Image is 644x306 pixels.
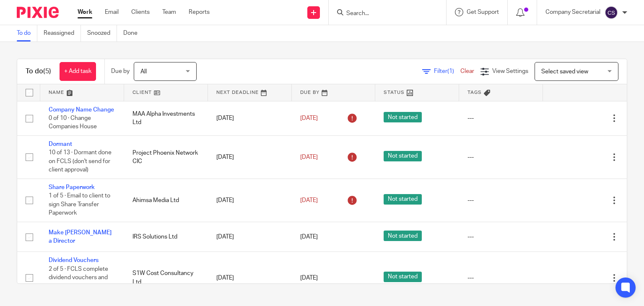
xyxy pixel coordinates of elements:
[60,62,96,81] a: + Add task
[208,135,292,179] td: [DATE]
[78,8,92,16] a: Work
[49,193,110,216] span: 1 of 5 · Email to client to sign Share Transfer Paperwork
[140,69,147,75] span: All
[467,90,482,95] span: Tags
[189,8,210,16] a: Reports
[300,275,318,281] span: [DATE]
[49,107,114,113] a: Company Name Change
[124,135,208,179] td: Project Phoenix Network CIC
[467,274,535,282] div: ---
[467,9,499,15] span: Get Support
[162,8,176,16] a: Team
[49,266,114,298] span: 2 of 5 · FCLS complete dividend vouchers and send back to accountant who created...
[49,150,112,173] span: 10 of 13 · Dormant done on FCLS (don't send for client approval)
[208,222,292,252] td: [DATE]
[105,8,119,16] a: Email
[384,151,422,161] span: Not started
[467,114,535,122] div: ---
[300,154,318,160] span: [DATE]
[384,272,422,282] span: Not started
[124,222,208,252] td: IRS Solutions Ltd
[434,68,460,74] span: Filter
[460,68,474,74] a: Clear
[384,231,422,241] span: Not started
[124,252,208,303] td: S1W Cost Consultancy Ltd
[605,6,618,19] img: svg%3E
[124,179,208,222] td: Ahimsa Media Ltd
[124,101,208,135] td: MAA Alpha Investments Ltd
[49,257,99,263] a: Dividend Vouchers
[17,25,37,41] a: To do
[467,233,535,241] div: ---
[208,252,292,303] td: [DATE]
[123,25,144,41] a: Done
[545,8,600,16] p: Company Secretarial
[467,196,535,205] div: ---
[49,230,112,244] a: Make [PERSON_NAME] a Director
[17,7,59,18] img: Pixie
[384,112,422,122] span: Not started
[208,101,292,135] td: [DATE]
[300,115,318,121] span: [DATE]
[300,234,318,240] span: [DATE]
[87,25,117,41] a: Snoozed
[345,10,421,18] input: Search
[131,8,150,16] a: Clients
[208,179,292,222] td: [DATE]
[49,184,95,190] a: Share Paperwork
[44,25,81,41] a: Reassigned
[49,115,97,130] span: 0 of 10 · Change Companies House
[300,197,318,203] span: [DATE]
[384,194,422,205] span: Not started
[447,68,454,74] span: (1)
[467,153,535,161] div: ---
[541,69,588,75] span: Select saved view
[43,68,51,75] span: (5)
[111,67,130,75] p: Due by
[26,67,51,76] h1: To do
[49,141,72,147] a: Dormant
[492,68,528,74] span: View Settings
